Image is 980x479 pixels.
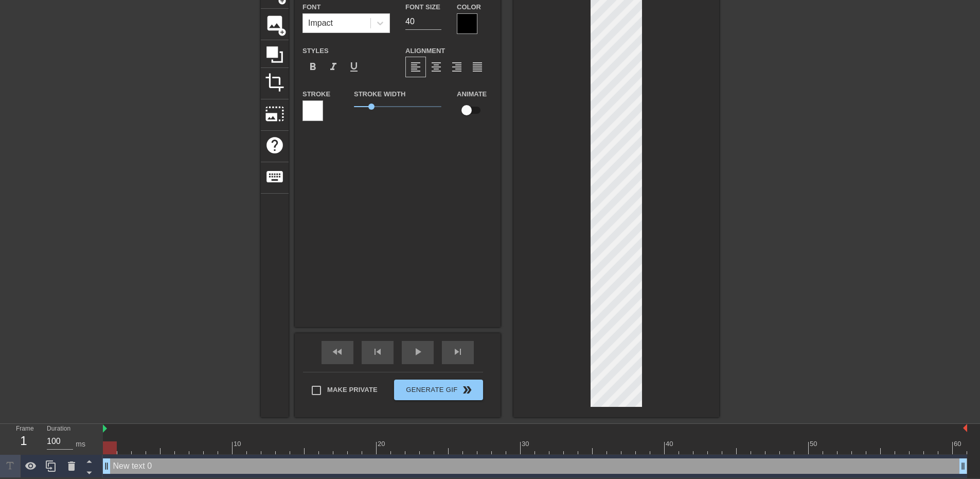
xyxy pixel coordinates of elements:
[265,167,284,186] span: keyboard
[234,439,243,449] div: 10
[101,461,112,471] span: drag_handle
[457,2,481,12] label: Color
[522,439,531,449] div: 30
[265,73,284,92] span: crop
[278,28,287,37] span: add_circle
[954,439,963,449] div: 60
[308,17,333,29] div: Impact
[327,385,378,395] span: Make Private
[430,61,442,73] span: format_align_center
[354,89,405,99] label: Stroke Width
[405,2,440,12] label: Font Size
[371,346,384,358] span: skip_previous
[405,46,445,56] label: Alignment
[378,439,387,449] div: 20
[810,439,819,449] div: 50
[471,61,484,73] span: format_align_justify
[412,346,424,358] span: play_arrow
[16,432,31,450] div: 1
[461,384,473,396] span: double_arrow
[452,346,464,358] span: skip_next
[457,89,487,99] label: Animate
[307,61,319,73] span: format_bold
[265,13,284,33] span: image
[265,135,284,155] span: help
[302,89,330,99] label: Stroke
[265,104,284,124] span: photo_size_select_large
[958,461,968,471] span: drag_handle
[331,346,344,358] span: fast_rewind
[666,439,675,449] div: 40
[47,426,70,432] label: Duration
[963,424,967,432] img: bound-end.png
[409,61,422,73] span: format_align_left
[327,61,340,73] span: format_italic
[398,384,479,396] span: Generate Gif
[8,424,39,454] div: Frame
[348,61,360,73] span: format_underline
[302,2,320,12] label: Font
[76,439,85,450] div: ms
[302,46,329,56] label: Styles
[394,380,483,400] button: Generate Gif
[451,61,463,73] span: format_align_right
